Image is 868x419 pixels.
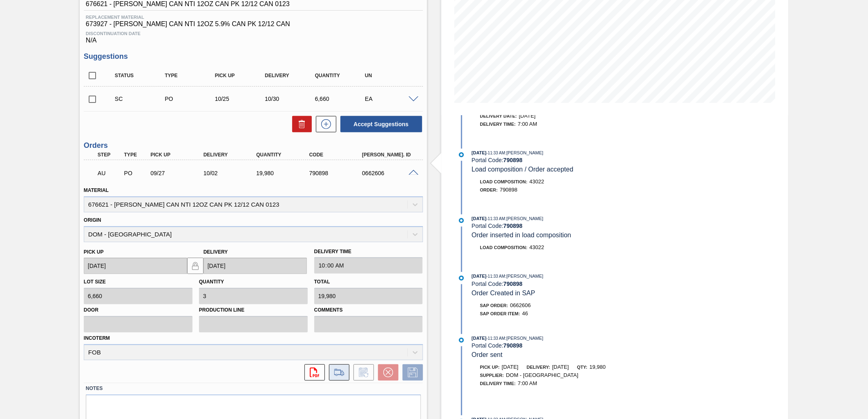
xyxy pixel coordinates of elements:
div: Save Order [398,364,423,381]
img: atual [459,218,464,223]
div: 09/27/2025 [148,170,208,176]
span: 46 [522,310,528,316]
img: atual [459,276,464,281]
span: : [PERSON_NAME] [505,216,544,221]
div: Status [113,73,169,78]
div: 10/25/2025 [213,96,269,102]
div: [PERSON_NAME]. ID [360,152,420,158]
p: AU [98,170,121,176]
div: Purchase order [163,96,219,102]
div: Type [163,73,219,78]
strong: 790898 [503,157,523,163]
div: 0662606 [360,170,420,176]
div: Suggestion Created [113,96,169,102]
div: 19,980 [254,170,314,176]
button: Accept Suggestions [340,116,422,132]
span: Order : [480,187,498,192]
span: Delivery Time : [480,122,516,127]
div: Cancel Order [374,364,398,381]
span: SAP Order Item: [480,311,520,316]
div: New suggestion [312,116,336,132]
label: Material [84,187,109,193]
label: Pick up [84,249,104,255]
label: Delivery [204,249,228,255]
div: Portal Code: [472,223,666,229]
div: Code [307,152,367,158]
label: Origin [84,217,101,223]
img: locked [190,261,200,271]
h3: Suggestions [84,52,423,61]
input: mm/dd/yyyy [84,258,187,274]
div: Inform order change [349,364,374,381]
span: 676621 - [PERSON_NAME] CAN NTI 12OZ CAN PK 12/12 CAN 0123 [86,0,290,8]
label: Door [84,304,192,316]
span: - 11:33 AM [487,216,506,221]
label: Delivery Time [314,246,423,258]
span: - 11:33 AM [487,274,506,279]
div: Step [96,152,123,158]
div: UN [363,73,419,78]
label: Lot size [84,279,106,285]
span: [DATE] [472,336,486,341]
input: mm/dd/yyyy [204,258,307,274]
div: Type [122,152,150,158]
label: Notes [86,383,421,394]
span: - 11:33 AM [487,336,506,341]
span: Delivery: [527,365,550,370]
span: Pick up: [480,365,500,370]
span: 673927 - [PERSON_NAME] CAN NTI 12OZ 5.9% CAN PK 12/12 CAN [86,20,421,28]
div: Go to Load Composition [325,364,349,381]
span: Load Composition : [480,179,528,184]
div: Accept Suggestions [336,115,423,133]
label: Comments [314,304,423,316]
span: : [PERSON_NAME] [505,274,544,279]
div: N/A [84,28,423,44]
span: Delivery Date: [480,114,517,118]
span: 19,980 [590,364,606,370]
span: - 11:33 AM [487,151,506,155]
span: [DATE] [472,274,486,279]
img: atual [459,338,464,343]
strong: 790898 [503,281,523,287]
div: Portal Code: [472,342,666,349]
span: [DATE] [519,113,536,119]
span: 0662606 [510,302,531,308]
span: Load Composition : [480,245,528,250]
span: Replacement Material [86,15,421,20]
span: Load composition / Order accepted [472,166,573,173]
span: : [PERSON_NAME] [505,336,544,341]
div: Delete Suggestions [288,116,312,132]
span: [DATE] [552,364,569,370]
span: Order sent [472,351,503,358]
span: 7:00 AM [518,380,537,386]
div: 790898 [307,170,367,176]
label: Incoterm [84,335,110,341]
span: 7:00 AM [518,121,537,127]
span: : [PERSON_NAME] [505,150,544,155]
div: 10/30/2025 [263,96,319,102]
span: 43022 [530,244,544,250]
span: Order inserted in load composition [472,232,571,238]
label: Production Line [199,304,308,316]
strong: 790898 [503,223,523,229]
label: Total [314,279,330,285]
div: Awaiting Unload [96,164,123,182]
div: EA [363,96,419,102]
span: Discontinuation Date [86,31,421,36]
div: Portal Code: [472,157,666,163]
label: Quantity [199,279,224,285]
div: Quantity [254,152,314,158]
div: Pick up [148,152,208,158]
span: [DATE] [472,150,486,155]
span: Supplier: [480,373,504,378]
div: Purchase order [122,170,150,176]
div: Delivery [263,73,319,78]
span: Qty: [577,365,587,370]
span: 43022 [530,178,544,185]
div: Quantity [313,73,369,78]
span: Order Created in SAP [472,290,535,296]
span: SAP Order: [480,303,508,308]
span: DOM - [GEOGRAPHIC_DATA] [506,372,578,378]
div: Delivery [201,152,261,158]
button: locked [187,258,204,274]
